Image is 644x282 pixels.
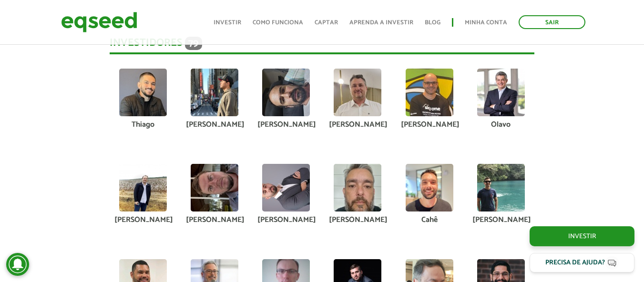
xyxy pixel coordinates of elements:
img: picture-61293-1560094735.jpg [119,164,167,211]
a: Sair [519,15,585,29]
div: [PERSON_NAME] [401,121,458,129]
img: picture-112095-1687613792.jpg [191,69,238,116]
div: [PERSON_NAME] [472,216,530,224]
div: [PERSON_NAME] [257,216,315,224]
div: [PERSON_NAME] [186,216,243,224]
img: picture-113391-1693569165.jpg [477,69,525,116]
a: Blog [425,20,440,26]
img: picture-130573-1753468561.jpg [406,164,453,211]
img: picture-127570-1742819507.jpg [334,164,381,211]
span: 79 [185,37,202,50]
img: picture-119094-1756486266.jpg [262,164,310,211]
div: [PERSON_NAME] [186,121,243,129]
div: Olavo [472,121,530,129]
img: picture-131694-1757516455.jpg [191,164,238,211]
div: [PERSON_NAME] [329,121,386,129]
img: picture-48702-1526493360.jpg [477,164,525,211]
img: EqSeed [61,10,137,35]
a: Como funciona [253,20,303,26]
div: Investidores [110,37,534,54]
div: [PERSON_NAME] [329,216,386,224]
a: Minha conta [465,20,507,26]
div: Cahê [401,216,458,224]
a: Captar [315,20,338,26]
img: picture-45893-1685299866.jpg [406,69,453,116]
img: picture-126834-1752512559.jpg [334,69,381,116]
div: [PERSON_NAME] [114,216,172,224]
a: Aprenda a investir [349,20,413,26]
a: Investir [530,226,634,246]
img: picture-72979-1756068561.jpg [119,69,167,116]
div: [PERSON_NAME] [257,121,315,129]
div: Thiago [114,121,172,129]
img: picture-121595-1719786865.jpg [262,69,310,116]
a: Investir [214,20,241,26]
